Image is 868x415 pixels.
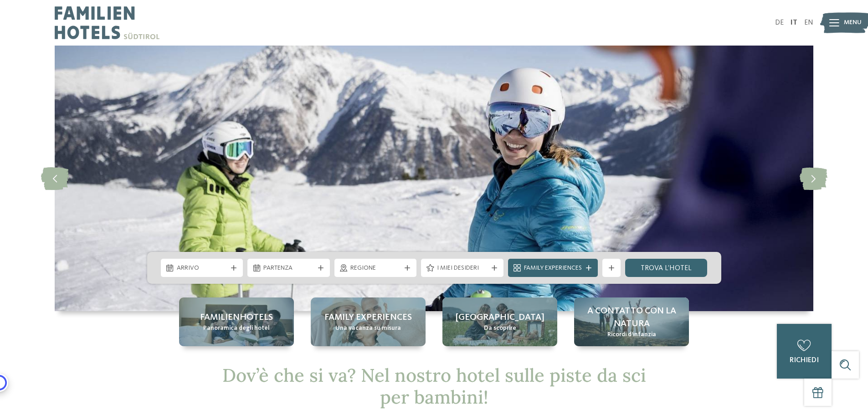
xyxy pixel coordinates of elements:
span: [GEOGRAPHIC_DATA] [456,311,544,324]
span: Una vacanza su misura [335,324,401,333]
a: Hotel sulle piste da sci per bambini: divertimento senza confini Familienhotels Panoramica degli ... [179,297,294,346]
a: Hotel sulle piste da sci per bambini: divertimento senza confini [GEOGRAPHIC_DATA] Da scoprire [442,297,557,346]
a: Hotel sulle piste da sci per bambini: divertimento senza confini Family experiences Una vacanza s... [311,297,426,346]
span: Arrivo [177,264,227,273]
a: DE [775,19,784,26]
a: trova l’hotel [625,259,708,277]
a: EN [804,19,813,26]
span: Family Experiences [524,264,582,273]
a: IT [791,19,797,26]
span: Menu [844,18,862,27]
span: Ricordi d’infanzia [607,330,656,339]
span: richiedi [790,357,819,364]
a: Hotel sulle piste da sci per bambini: divertimento senza confini A contatto con la natura Ricordi... [574,297,689,346]
span: A contatto con la natura [583,305,680,330]
span: I miei desideri [437,264,488,273]
span: Dov’è che si va? Nel nostro hotel sulle piste da sci per bambini! [222,364,646,409]
span: Partenza [263,264,314,273]
span: Family experiences [324,311,412,324]
span: Da scoprire [484,324,516,333]
a: richiedi [777,324,832,379]
span: Regione [350,264,401,273]
img: Hotel sulle piste da sci per bambini: divertimento senza confini [55,46,813,311]
span: Panoramica degli hotel [203,324,270,333]
span: Familienhotels [200,311,273,324]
